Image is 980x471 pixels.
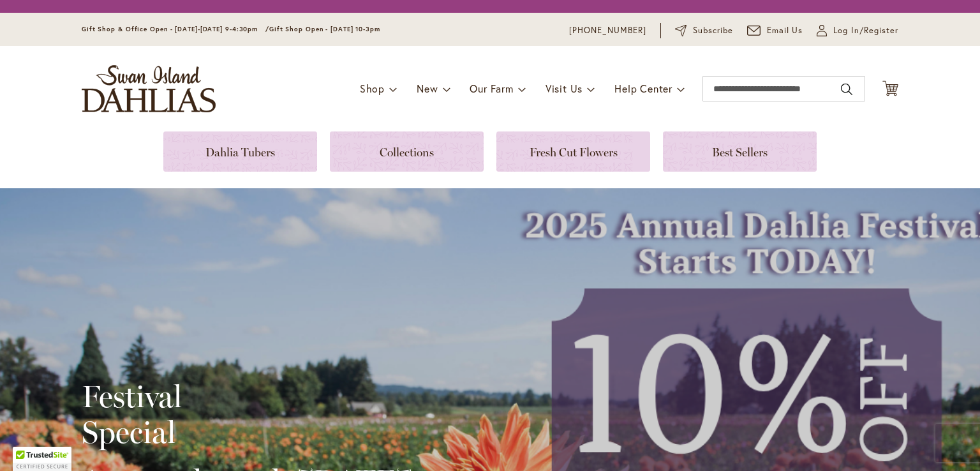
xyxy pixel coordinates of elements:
span: Our Farm [470,82,513,95]
button: Search [841,79,852,100]
span: New [417,82,438,95]
span: Visit Us [546,82,583,95]
span: Help Center [614,82,672,95]
h2: Festival Special [82,378,413,450]
div: TrustedSite Certified [13,447,71,471]
a: Subscribe [675,24,733,37]
a: Email Us [747,24,803,37]
a: [PHONE_NUMBER] [569,24,646,37]
span: Email Us [767,24,803,37]
a: store logo [82,65,216,112]
span: Log In/Register [833,24,898,37]
a: Log In/Register [817,24,898,37]
span: Gift Shop & Office Open - [DATE]-[DATE] 9-4:30pm / [82,25,269,33]
span: Shop [360,82,385,95]
span: Subscribe [693,24,733,37]
span: Gift Shop Open - [DATE] 10-3pm [269,25,380,33]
